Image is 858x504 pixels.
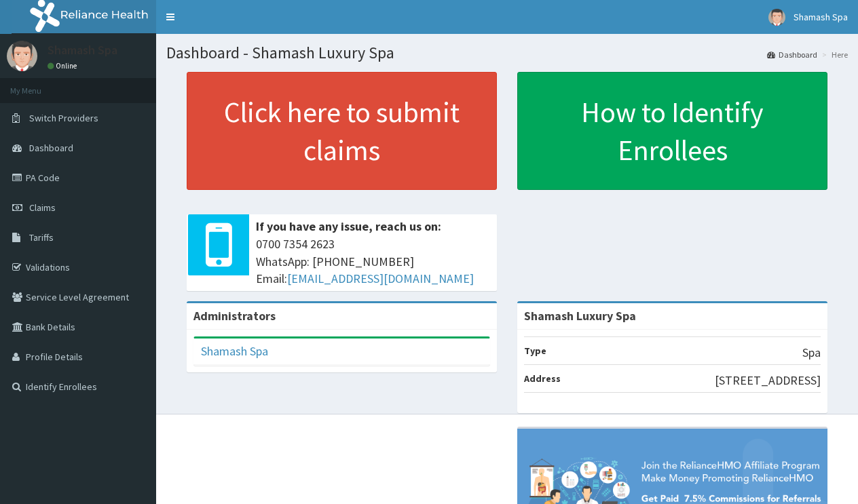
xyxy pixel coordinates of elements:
[48,61,80,71] a: Online
[287,271,474,286] a: [EMAIL_ADDRESS][DOMAIN_NAME]
[768,9,785,26] img: User Image
[29,231,54,244] span: Tariffs
[193,308,276,324] b: Administrators
[794,11,848,23] span: Shamash Spa
[187,72,497,190] a: Click here to submit claims
[524,308,636,324] strong: Shamash Luxury Spa
[7,41,37,71] img: User Image
[201,343,268,359] a: Shamash Spa
[29,201,56,214] span: Claims
[802,344,821,362] p: Spa
[524,372,561,385] b: Address
[715,372,821,389] p: [STREET_ADDRESS]
[819,49,848,60] li: Here
[48,44,117,56] p: Shamash Spa
[767,49,817,60] a: Dashboard
[256,235,490,288] span: 0700 7354 2623 WhatsApp: [PHONE_NUMBER] Email:
[166,44,848,62] h1: Dashboard - Shamash Luxury Spa
[524,345,546,357] b: Type
[517,72,827,190] a: How to Identify Enrollees
[256,218,441,234] b: If you have any issue, reach us on:
[29,112,98,124] span: Switch Providers
[29,142,73,154] span: Dashboard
